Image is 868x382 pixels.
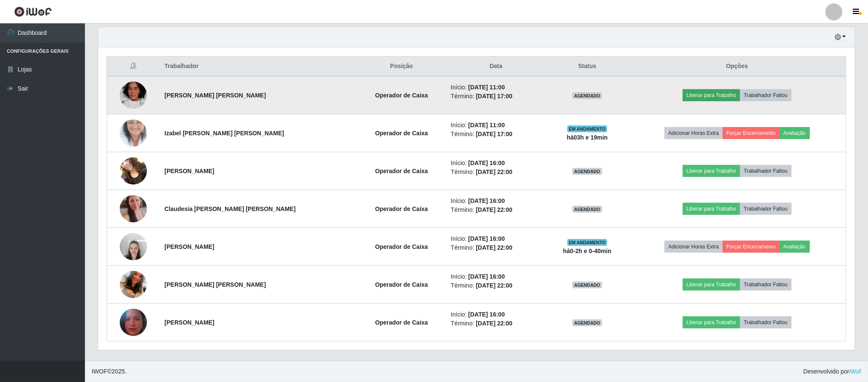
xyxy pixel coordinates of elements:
[563,248,612,254] strong: há 0-2 h e 0-40 min
[451,168,541,177] li: Término:
[780,241,810,253] button: Avaliação
[780,127,810,139] button: Avaliação
[572,206,602,213] span: AGENDADO
[740,279,792,291] button: Trabalhador Faltou
[476,244,513,251] time: [DATE] 22:00
[14,6,52,17] img: CoreUI Logo
[92,367,127,376] span: © 2025 .
[683,279,740,291] button: Liberar para Trabalho
[468,197,505,204] time: [DATE] 16:00
[665,127,723,139] button: Adicionar Horas Extra
[451,197,541,205] li: Início:
[740,203,792,215] button: Trabalhador Faltou
[451,319,541,328] li: Término:
[120,109,147,157] img: 1677848309634.jpeg
[476,320,513,327] time: [DATE] 22:00
[120,305,147,339] img: 1744290143147.jpeg
[164,168,214,174] strong: [PERSON_NAME]
[120,185,147,233] img: 1739555041174.jpeg
[120,228,147,265] img: 1655230904853.jpeg
[446,57,547,77] th: Data
[451,234,541,243] li: Início:
[665,241,723,253] button: Adicionar Horas Extra
[451,310,541,319] li: Início:
[164,243,214,250] strong: [PERSON_NAME]
[740,165,792,177] button: Trabalhador Faltou
[468,84,505,91] time: [DATE] 11:00
[164,205,296,212] strong: Claudesia [PERSON_NAME] [PERSON_NAME]
[451,159,541,168] li: Início:
[468,160,505,166] time: [DATE] 16:00
[567,134,608,141] strong: há 03 h e 19 min
[92,368,107,375] span: IWOF
[468,235,505,242] time: [DATE] 16:00
[468,122,505,128] time: [DATE] 11:00
[572,168,602,175] span: AGENDADO
[468,311,505,318] time: [DATE] 16:00
[628,57,846,77] th: Opções
[375,130,428,137] strong: Operador de Caixa
[683,316,740,328] button: Liberar para Trabalho
[567,125,608,132] span: EM ANDAMENTO
[476,282,513,289] time: [DATE] 22:00
[476,93,513,100] time: [DATE] 17:00
[451,243,541,252] li: Término:
[740,316,792,328] button: Trabalhador Faltou
[451,205,541,214] li: Término:
[164,319,214,326] strong: [PERSON_NAME]
[164,130,284,137] strong: Izabel [PERSON_NAME] [PERSON_NAME]
[164,92,266,99] strong: [PERSON_NAME] [PERSON_NAME]
[451,92,541,101] li: Término:
[567,239,608,246] span: EM ANDAMENTO
[451,272,541,281] li: Início:
[375,281,428,288] strong: Operador de Caixa
[120,260,147,309] img: 1704989686512.jpeg
[849,368,861,375] a: iWof
[358,57,446,77] th: Posição
[451,83,541,92] li: Início:
[375,168,428,174] strong: Operador de Caixa
[572,282,602,288] span: AGENDADO
[375,243,428,250] strong: Operador de Caixa
[547,57,628,77] th: Status
[164,281,266,288] strong: [PERSON_NAME] [PERSON_NAME]
[476,168,513,175] time: [DATE] 22:00
[740,89,792,101] button: Trabalhador Faltou
[683,203,740,215] button: Liberar para Trabalho
[476,131,513,137] time: [DATE] 17:00
[451,121,541,130] li: Início:
[375,319,428,326] strong: Operador de Caixa
[683,165,740,177] button: Liberar para Trabalho
[159,57,357,77] th: Trabalhador
[375,205,428,212] strong: Operador de Caixa
[723,241,780,253] button: Forçar Encerramento
[476,206,513,213] time: [DATE] 22:00
[375,92,428,99] strong: Operador de Caixa
[683,89,740,101] button: Liberar para Trabalho
[451,281,541,290] li: Término:
[723,127,780,139] button: Forçar Encerramento
[451,130,541,139] li: Término:
[803,367,861,376] span: Desenvolvido por
[120,154,147,188] img: 1596156758212.jpeg
[120,78,147,112] img: 1742965437986.jpeg
[572,92,602,99] span: AGENDADO
[572,319,602,326] span: AGENDADO
[468,273,505,280] time: [DATE] 16:00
